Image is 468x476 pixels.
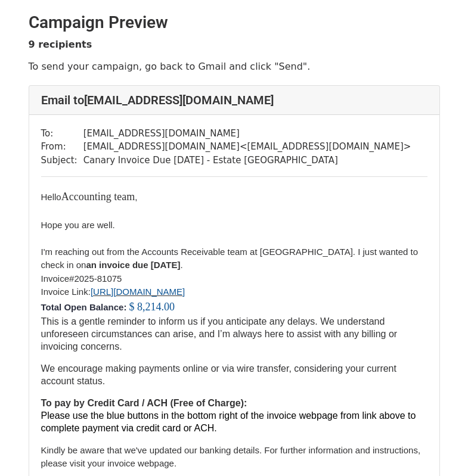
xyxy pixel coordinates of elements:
font: Accounting team [61,191,135,203]
h4: Email to [EMAIL_ADDRESS][DOMAIN_NAME] [41,93,427,107]
font: $ 8,214.00 [129,301,175,313]
span: Invoice# [41,273,75,284]
td: [EMAIL_ADDRESS][DOMAIN_NAME] [83,127,411,141]
h2: Campaign Preview [29,13,440,33]
span: Hope you are well. [41,220,115,230]
font: [URL][DOMAIN_NAME] [91,287,185,297]
span: Please use the blue buttons in the bottom right of the invoice webpage from link above to complet... [41,410,416,433]
span: We encourage making payments online or via wire transfer, considering your current account status. [41,363,396,386]
strong: 9 recipients [29,39,92,50]
td: [EMAIL_ADDRESS][DOMAIN_NAME] < [EMAIL_ADDRESS][DOMAIN_NAME] > [83,140,411,154]
span: Kindly be aware that we've updated our banking details. For further information and instructions,... [41,445,421,469]
span: , [135,192,137,202]
li: 2025-81075 [41,272,427,286]
td: To: [41,127,83,141]
td: Canary Invoice Due [DATE] - Estate [GEOGRAPHIC_DATA] [83,154,411,167]
td: Subject: [41,154,83,167]
span: I'm reaching out from the Accounts Receivable team at [GEOGRAPHIC_DATA]. I just wanted to check i... [41,247,419,270]
strong: To pay by Credit Card / ACH (Free of Charge): [41,398,247,408]
span: This is a gentle reminder to inform us if you anticipate any delays. We understand unforeseen cir... [41,316,398,351]
span: Total Open Balance [41,302,127,312]
span: Hello [41,192,61,202]
span: : [123,302,126,312]
td: From: [41,140,83,154]
li: Invoice Link: [41,285,427,299]
strong: an invoice due [DATE] [86,260,180,270]
p: To send your campaign, go back to Gmail and click "Send". [29,60,440,73]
